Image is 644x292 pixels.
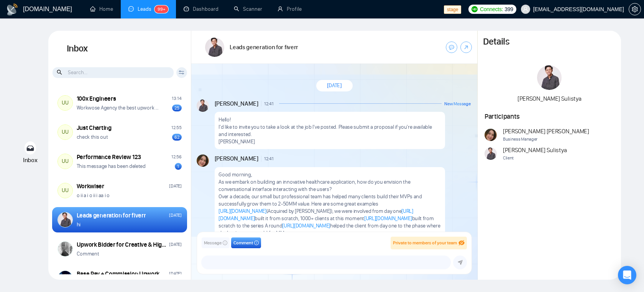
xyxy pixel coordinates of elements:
[278,6,302,12] a: userProfile
[77,104,161,111] p: Workwose Agency the best upwork agency ever ��
[23,156,38,164] span: Inbox
[58,242,72,256] img: Ellen Holmsten
[215,154,258,163] span: [PERSON_NAME]
[58,154,72,169] div: UU
[128,6,168,12] a: messageLeads99+
[618,266,636,284] div: Open Intercom Messenger
[172,134,182,141] div: 62
[172,95,182,102] div: 13:14
[169,212,181,219] div: [DATE]
[230,43,298,51] h1: Leads generation for fiverr
[77,163,146,170] p: This message has been deleted
[223,241,227,245] span: info-circle
[503,146,567,154] span: [PERSON_NAME] Sulistya
[6,3,18,16] img: logo
[233,239,253,247] span: Comment
[629,6,641,12] a: setting
[327,82,342,89] span: [DATE]
[204,239,222,247] span: Message
[184,6,219,12] a: dashboardDashboard
[169,241,181,248] div: [DATE]
[503,136,589,143] span: Business Manager
[171,153,182,161] div: 12:56
[517,95,581,102] span: [PERSON_NAME] Sulistya
[219,123,441,138] p: I'd like to invite you to take a look at the job I've posted. Please submit a proposal if you're ...
[77,250,99,257] p: Comment
[48,31,191,67] h1: Inbox
[77,133,108,141] p: check this out
[169,182,181,190] div: [DATE]
[202,237,230,248] button: Messageinfo-circle
[58,271,72,285] img: Taimoor Mansoor
[629,3,641,15] button: setting
[234,6,262,12] a: searchScanner
[364,215,412,222] a: [URL][DOMAIN_NAME]
[197,154,209,167] img: Andrian
[58,96,72,110] div: UU
[58,212,72,227] img: Ari Sulistya
[504,5,513,13] span: 399
[503,127,589,136] span: [PERSON_NAME] [PERSON_NAME]
[171,124,182,131] div: 12:55
[483,36,509,48] h1: Details
[523,7,528,12] span: user
[219,171,441,178] p: Good morning,
[537,65,562,90] img: Ari Sulistya
[215,100,258,108] span: [PERSON_NAME]
[472,6,478,12] img: upwork-logo.png
[480,5,503,13] span: Connects:
[503,154,567,162] span: Client
[458,240,465,246] span: eye-invisible
[169,270,181,277] div: [DATE]
[57,68,63,76] span: search
[264,156,274,162] span: 12:41
[77,270,167,278] div: Base Pay + Commission Upwork Bidder for [GEOGRAPHIC_DATA] Profile
[254,241,259,245] span: info-circle
[393,240,457,246] span: Private to members of your team
[282,222,330,229] a: [URL][DOMAIN_NAME]
[264,101,274,107] span: 12:41
[77,124,112,132] div: Just Charting
[219,193,441,207] p: Over a decade, our small but professional team has helped many clients build their MVPs and succe...
[485,148,497,160] img: Ari Sulistya
[205,38,224,57] img: Ari Sulistya
[485,112,614,121] h1: Participants
[53,67,174,78] input: Search...
[58,183,72,198] div: UU
[219,208,413,222] a: [URL][DOMAIN_NAME]
[77,221,80,228] p: hi
[231,237,261,248] button: Commentinfo-circle
[77,95,116,103] div: 100x Engineers
[90,6,113,12] a: homeHome
[77,182,104,191] div: Workwiser
[219,207,441,237] p: (Acquired by [PERSON_NAME]), we were involved from day one built it from scratch, 1000+ clients a...
[77,192,110,199] p: o ii a i o ii i aa i o
[58,125,72,139] div: UU
[219,208,266,214] a: [URL][DOMAIN_NAME]
[444,5,461,14] span: stage
[219,138,441,145] p: [PERSON_NAME]
[77,241,167,249] div: Upwork Bidder for Creative & High-Aesthetic Design Projects
[219,116,441,123] p: Hello!
[444,101,471,106] span: New Message
[77,153,141,161] div: Performance Review 123
[175,163,182,170] div: 1
[77,211,146,220] div: Leads generation for fiverr
[219,178,441,193] p: As we embark on building an innovative healthcare application, how do you envision the conversati...
[154,5,168,13] sup: 99+
[197,100,209,112] img: Ari
[172,105,182,111] div: 25
[485,129,497,141] img: Andrian Marsella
